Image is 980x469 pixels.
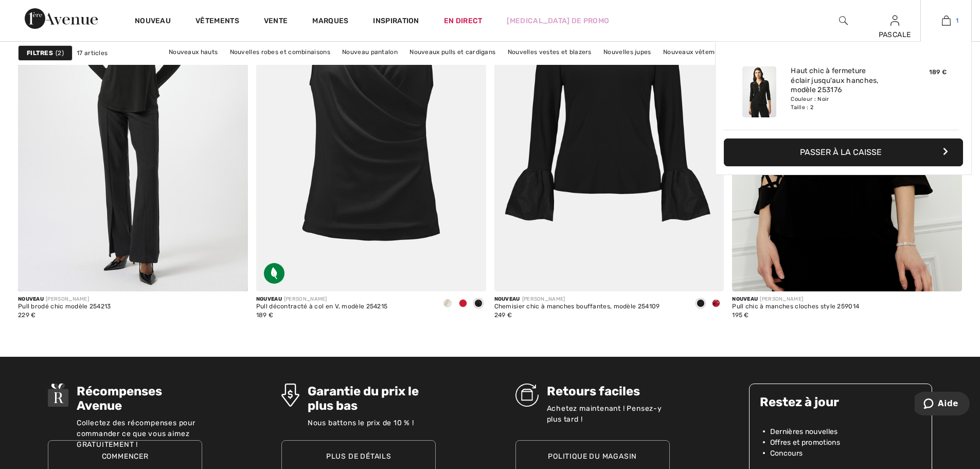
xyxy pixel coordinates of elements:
[547,404,662,424] font: Achetez maintenant ! Pensez-y plus tard !
[27,49,53,57] font: Filtres
[494,296,520,302] font: Nouveau
[915,392,970,418] iframe: Ouvre un widget où vous pouvez trouver plus d'informations
[494,311,512,319] font: 249 €
[760,395,839,409] font: Restez à jour
[508,48,592,56] font: Nouvelles vestes et blazers
[18,311,36,319] font: 229 €
[195,16,239,25] font: Vêtements
[135,16,171,27] a: Nouveau
[342,48,398,56] font: Nouveau pantalon
[25,8,98,29] img: 1ère Avenue
[658,45,769,59] a: Nouveaux vêtements d'extérieur
[230,48,330,56] font: Nouvelles robes et combinaisons
[791,96,829,102] font: Couleur : Noir
[195,16,239,27] a: Vêtements
[760,296,803,302] font: [PERSON_NAME]
[770,427,838,436] font: Dernières nouvelles
[373,16,419,25] font: Inspiration
[708,296,724,312] div: Cerise foncée
[18,296,44,302] font: Nouveau
[693,296,708,312] div: Noir
[770,438,840,447] font: Offres et promotions
[337,45,403,59] a: Nouveau pantalon
[742,66,776,117] img: Haut chic à fermeture éclair jusqu'aux hanches, modèle 253176
[929,68,947,76] font: 189 €
[256,303,388,310] font: Pull décontracté à col en V, modèle 254215
[547,384,640,398] font: Retours faciles
[264,263,284,284] img: Tissu durable
[77,384,162,413] font: Récompenses Avenue
[791,66,892,95] a: Haut chic à fermeture éclair jusqu'aux hanches, modèle 253176
[440,296,455,312] div: Bouleau
[312,16,348,27] a: Marques
[225,45,335,59] a: Nouvelles robes et combinaisons
[444,15,483,26] a: En direct
[308,384,419,413] font: Garantie du prix le plus bas
[724,138,963,166] button: Passer à la caisse
[507,15,609,26] a: [MEDICAL_DATA] de promo
[800,147,882,157] font: Passer à la caisse
[326,452,391,461] font: Plus de détails
[46,296,89,302] font: [PERSON_NAME]
[732,303,859,310] font: Pull chic à manches cloches style 259014
[256,296,282,302] font: Nouveau
[732,296,758,302] font: Nouveau
[58,49,61,57] font: 2
[18,303,111,310] font: Pull brodé chic modèle 254213
[603,48,651,56] font: Nouvelles jupes
[942,14,951,27] img: Mon sac
[471,296,486,312] div: Noir
[409,48,495,56] font: Nouveaux pulls et cardigans
[507,16,609,25] font: [MEDICAL_DATA] de promo
[890,14,899,27] img: Mes informations
[770,449,803,458] font: Concours
[598,45,656,59] a: Nouvelles jupes
[102,452,149,461] font: Commencer
[548,452,637,461] font: Politique du magasin
[77,419,195,449] font: Collectez des récompenses pour commander ce que vous aimez GRATUITEMENT !
[455,296,471,312] div: Cerise foncée
[48,384,68,407] img: Récompenses Avenue
[308,419,414,427] font: Nous battons le prix de 10 % !
[663,48,763,56] font: Nouveaux vêtements d'extérieur
[791,66,879,94] font: Haut chic à fermeture éclair jusqu'aux hanches, modèle 253176
[169,48,218,56] font: Nouveaux hauts
[732,311,749,319] font: 195 €
[522,296,565,302] font: [PERSON_NAME]
[404,45,501,59] a: Nouveaux pulls et cardigans
[284,296,327,302] font: [PERSON_NAME]
[503,45,597,59] a: Nouvelles vestes et blazers
[444,16,483,25] font: En direct
[281,384,299,407] img: Garantie du prix le plus bas
[264,16,288,27] a: Vente
[135,16,171,25] font: Nouveau
[312,16,348,25] font: Marques
[890,15,899,25] a: Se connecter
[956,17,958,24] font: 1
[839,14,848,27] img: rechercher sur le site
[921,14,971,27] a: 1
[77,49,108,57] font: 17 articles
[879,30,911,39] font: PASCALE
[256,311,274,319] font: 189 €
[494,303,660,310] font: Chemisier chic à manches bouffantes, modèle 254109
[264,16,288,25] font: Vente
[164,45,223,59] a: Nouveaux hauts
[515,384,539,407] img: Retours faciles
[791,104,813,111] font: Taille : 2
